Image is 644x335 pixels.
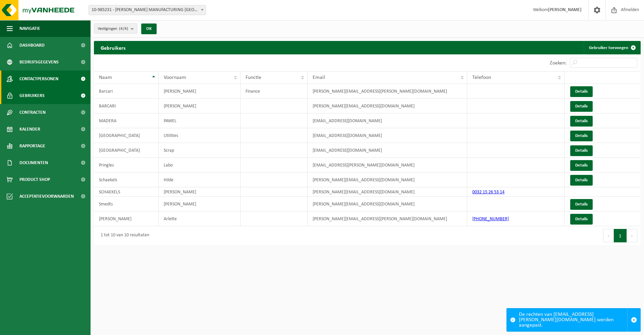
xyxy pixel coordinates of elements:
span: Email [313,75,325,80]
span: Contracten [19,104,46,121]
td: [PERSON_NAME][EMAIL_ADDRESS][PERSON_NAME][DOMAIN_NAME] [308,211,467,226]
span: Rapportage [19,138,45,154]
label: Zoeken: [550,60,567,66]
a: Details [570,160,593,171]
strong: [PERSON_NAME] [548,7,582,12]
a: Gebruiker toevoegen [584,41,640,54]
a: [PHONE_NUMBER] [472,217,509,222]
span: Dashboard [19,37,45,54]
td: [PERSON_NAME] [159,84,240,99]
span: Contactpersonen [19,70,58,87]
a: Details [570,214,593,225]
a: Details [570,199,593,210]
span: Navigatie [19,20,40,37]
a: Details [570,175,593,186]
td: [PERSON_NAME][EMAIL_ADDRESS][DOMAIN_NAME] [308,173,467,187]
div: 1 tot 10 van 10 resultaten [97,230,149,242]
span: Product Shop [19,171,50,188]
td: [PERSON_NAME][EMAIL_ADDRESS][DOMAIN_NAME] [308,187,467,197]
span: Gebruikers [19,87,45,104]
span: Telefoon [472,75,491,80]
td: [PERSON_NAME] [159,197,240,211]
a: Details [570,145,593,156]
span: Bedrijfsgegevens [19,54,59,70]
div: De rechten van [EMAIL_ADDRESS][PERSON_NAME][DOMAIN_NAME] werden aangepast. [519,308,627,331]
a: Details [570,131,593,141]
span: 10-985231 - WIMBLE MANUFACTURING BELGIUM BV - MECHELEN [89,5,206,15]
button: Next [627,229,637,242]
td: Pringles [94,158,159,173]
span: Documenten [19,154,48,171]
a: Details [570,116,593,127]
span: Voornaam [164,75,186,80]
td: Schaekels [94,173,159,187]
span: Kalender [19,121,40,138]
button: Previous [603,229,614,242]
td: [GEOGRAPHIC_DATA] [94,143,159,158]
a: Details [570,101,593,112]
td: Labo [159,158,240,173]
td: [EMAIL_ADDRESS][DOMAIN_NAME] [308,113,467,128]
button: 1 [614,229,627,242]
td: Scrap [159,143,240,158]
count: (4/4) [119,27,128,31]
span: 10-985231 - WIMBLE MANUFACTURING BELGIUM BV - MECHELEN [89,5,206,15]
td: [PERSON_NAME] [159,99,240,113]
a: 0032 15 26 53 14 [472,190,504,195]
span: Functie [246,75,261,80]
span: Naam [99,75,112,80]
a: Details [570,86,593,97]
td: [GEOGRAPHIC_DATA] [94,128,159,143]
td: Smedts [94,197,159,211]
td: SCHAEKELS [94,187,159,197]
td: Utilities [159,128,240,143]
td: [EMAIL_ADDRESS][PERSON_NAME][DOMAIN_NAME] [308,158,467,173]
td: PAWEL [159,113,240,128]
td: MADERA [94,113,159,128]
button: OK [141,23,157,34]
td: Arlette [159,211,240,226]
td: BARCARI [94,99,159,113]
td: Hilde [159,173,240,187]
span: Acceptatievoorwaarden [19,188,74,205]
td: [EMAIL_ADDRESS][DOMAIN_NAME] [308,128,467,143]
td: Barcari [94,84,159,99]
span: Vestigingen [98,24,128,34]
td: [PERSON_NAME][EMAIL_ADDRESS][DOMAIN_NAME] [308,197,467,211]
button: Vestigingen(4/4) [94,23,137,34]
td: [PERSON_NAME][EMAIL_ADDRESS][PERSON_NAME][DOMAIN_NAME] [308,84,467,99]
td: [PERSON_NAME][EMAIL_ADDRESS][DOMAIN_NAME] [308,99,467,113]
td: [PERSON_NAME] [94,211,159,226]
td: Finance [240,84,308,99]
td: [EMAIL_ADDRESS][DOMAIN_NAME] [308,143,467,158]
h2: Gebruikers [94,41,132,54]
td: [PERSON_NAME] [159,187,240,197]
